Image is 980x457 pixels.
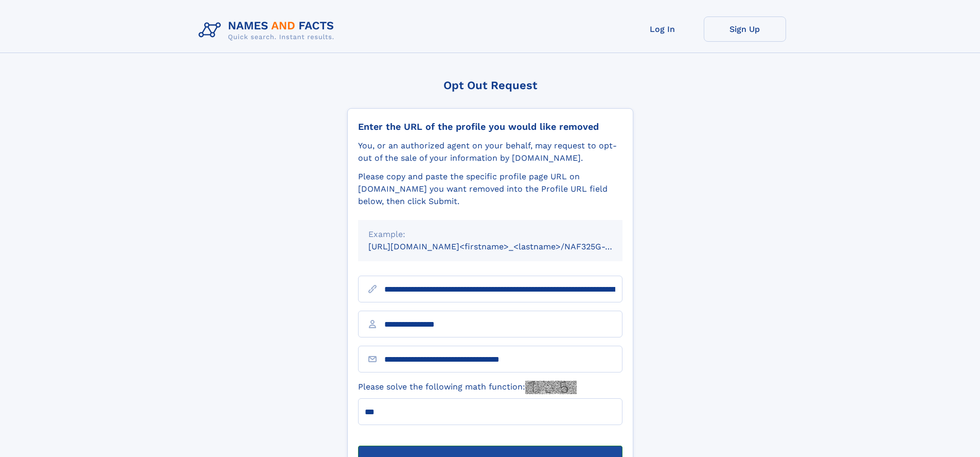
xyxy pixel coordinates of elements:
[347,79,633,92] div: Opt Out Request
[368,242,642,251] small: [URL][DOMAIN_NAME]<firstname>_<lastname>/NAF325G-xxxxxxxx
[621,16,704,42] a: Log In
[358,121,622,132] div: Enter the URL of the profile you would like removed
[358,381,577,394] label: Please solve the following math function:
[194,16,343,44] img: Logo Names and Facts
[358,140,622,164] div: You, or an authorized agent on your behalf, may request to opt-out of the sale of your informatio...
[704,16,786,42] a: Sign Up
[358,171,622,208] div: Please copy and paste the specific profile page URL on [DOMAIN_NAME] you want removed into the Pr...
[368,228,612,241] div: Example:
